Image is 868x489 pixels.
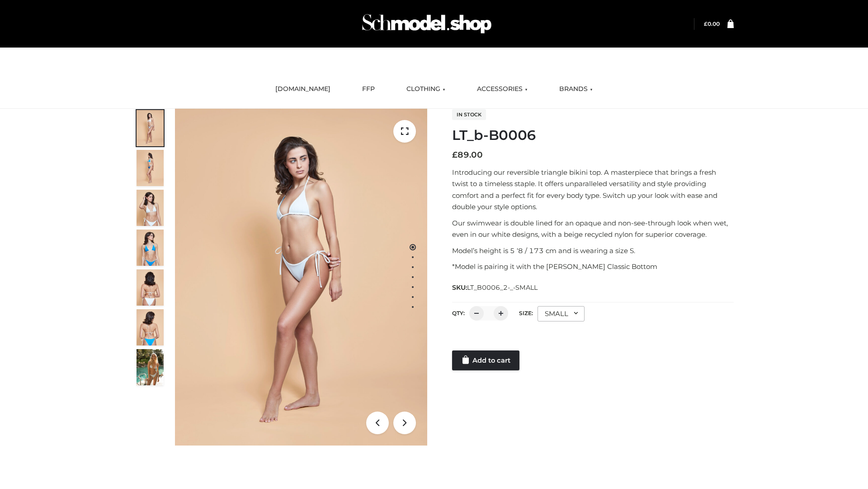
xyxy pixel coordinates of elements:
[137,190,164,226] img: ArielClassicBikiniTop_CloudNine_AzureSky_OW114ECO_3-scaled.jpg
[704,20,708,27] span: £
[470,79,534,99] a: ACCESSORIES
[137,309,164,345] img: ArielClassicBikiniTop_CloudNine_AzureSky_OW114ECO_8-scaled.jpg
[452,127,734,144] h1: LT_b-B0006
[137,230,164,266] img: ArielClassicBikiniTop_CloudNine_AzureSky_OW114ECO_4-scaled.jpg
[452,167,734,213] p: Introducing our reversible triangle bikini top. A masterpiece that brings a fresh twist to a time...
[452,350,519,370] a: Add to cart
[137,269,164,306] img: ArielClassicBikiniTop_CloudNine_AzureSky_OW114ECO_7-scaled.jpg
[400,79,452,99] a: CLOTHING
[452,282,538,293] span: SKU:
[452,217,734,240] p: Our swimwear is double lined for an opaque and non-see-through look when wet, even in our white d...
[538,306,585,321] div: SMALL
[452,150,483,160] bdi: 89.00
[452,245,734,257] p: Model’s height is 5 ‘8 / 173 cm and is wearing a size S.
[355,79,382,99] a: FFP
[137,349,164,385] img: Arieltop_CloudNine_AzureSky2.jpg
[452,109,486,120] span: In stock
[359,6,495,42] img: Schmodel Admin 964
[137,150,164,186] img: ArielClassicBikiniTop_CloudNine_AzureSky_OW114ECO_2-scaled.jpg
[452,261,734,273] p: *Model is pairing it with the [PERSON_NAME] Classic Bottom
[519,310,533,316] label: Size:
[552,79,599,99] a: BRANDS
[452,310,465,316] label: QTY:
[137,110,164,146] img: ArielClassicBikiniTop_CloudNine_AzureSky_OW114ECO_1-scaled.jpg
[269,79,337,99] a: [DOMAIN_NAME]
[467,283,538,292] span: LT_B0006_2-_-SMALL
[452,150,458,160] span: £
[704,20,720,27] a: £0.00
[175,109,427,446] img: ArielClassicBikiniTop_CloudNine_AzureSky_OW114ECO_1
[704,20,720,27] bdi: 0.00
